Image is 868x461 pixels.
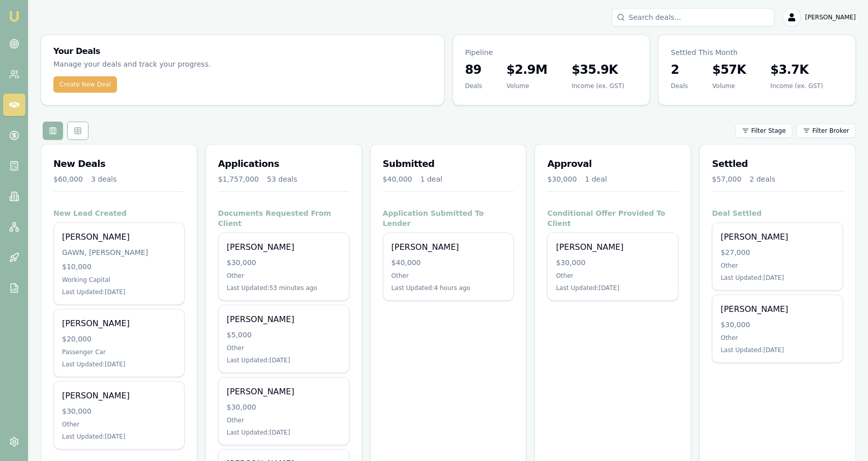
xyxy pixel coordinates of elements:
button: Filter Broker [796,124,856,138]
div: $30,000 [62,406,176,416]
input: Search deals [612,8,774,26]
div: [PERSON_NAME] [721,303,834,315]
h3: New Deals [53,157,185,171]
h3: Your Deals [53,47,432,55]
div: Other [556,272,670,280]
div: [PERSON_NAME] [392,241,505,253]
div: Last Updated: [DATE] [227,428,341,437]
div: 53 deals [267,174,297,184]
div: [PERSON_NAME] [62,318,176,330]
div: Deals [465,82,483,90]
div: [PERSON_NAME] [227,241,341,253]
div: Working Capital [62,276,176,284]
div: [PERSON_NAME] [227,386,341,398]
div: [PERSON_NAME] [62,390,176,402]
div: Other [392,272,505,280]
div: Last Updated: [DATE] [62,433,176,441]
h3: Approval [547,157,678,171]
div: $30,000 [721,320,834,330]
div: Passenger Car [62,348,176,356]
div: [PERSON_NAME] [556,241,670,253]
div: $10,000 [62,262,176,272]
h4: Deal Settled [712,208,843,218]
p: Manage your deals and track your progress. [53,59,314,70]
h3: Submitted [383,157,514,171]
div: [PERSON_NAME] [227,313,341,326]
div: $57,000 [712,174,741,184]
div: Volume [712,82,746,90]
h3: Applications [218,157,349,171]
h4: Application Submitted To Lender [383,208,514,228]
span: [PERSON_NAME] [805,13,856,21]
p: Settled This Month [671,47,843,57]
div: Last Updated: [DATE] [62,288,176,296]
div: $1,757,000 [218,174,259,184]
div: 1 deal [585,174,607,184]
div: 1 deal [421,174,442,184]
div: Other [62,420,176,428]
div: Last Updated: 4 hours ago [392,284,505,292]
h3: $35.9K [572,62,624,78]
div: Last Updated: [DATE] [556,284,670,292]
div: Last Updated: [DATE] [721,346,834,354]
div: Last Updated: [DATE] [227,356,341,364]
div: Last Updated: 53 minutes ago [227,284,341,292]
span: Filter Broker [812,127,849,135]
div: Last Updated: [DATE] [721,274,834,282]
div: Other [721,262,834,270]
h4: New Lead Created [53,208,185,218]
div: Income (ex. GST) [770,82,823,90]
p: Pipeline [465,47,638,57]
div: Income (ex. GST) [572,82,624,90]
h3: 89 [465,62,483,78]
div: Other [227,272,341,280]
div: $20,000 [62,334,176,344]
h4: Documents Requested From Client [218,208,349,228]
div: $30,000 [227,402,341,412]
span: Filter Stage [751,127,786,135]
div: [PERSON_NAME] [721,231,834,243]
div: Other [227,344,341,352]
h3: $3.7K [770,62,823,78]
div: Other [227,416,341,424]
div: $40,000 [383,174,412,184]
h3: $57K [712,62,746,78]
div: Deals [671,82,688,90]
div: $40,000 [392,257,505,268]
div: $5,000 [227,330,341,340]
img: emu-icon-u.png [8,10,20,22]
div: $27,000 [721,247,834,257]
button: Create New Deal [53,76,117,93]
h3: 2 [671,62,688,78]
h3: $2.9M [506,62,547,78]
div: [PERSON_NAME] [62,231,176,243]
div: 2 deals [750,174,775,184]
div: Volume [506,82,547,90]
div: Other [721,334,834,342]
h3: Settled [712,157,843,171]
div: $30,000 [556,257,670,268]
div: $30,000 [227,257,341,268]
div: $30,000 [547,174,577,184]
div: Last Updated: [DATE] [62,360,176,368]
button: Filter Stage [735,124,792,138]
div: 3 deals [91,174,117,184]
div: $60,000 [53,174,83,184]
h4: Conditional Offer Provided To Client [547,208,678,228]
div: GAWN, [PERSON_NAME] [62,247,176,257]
